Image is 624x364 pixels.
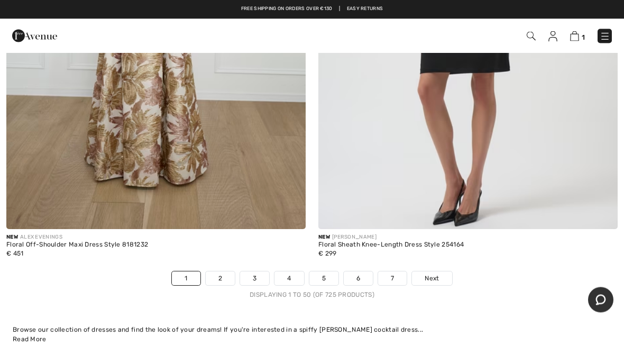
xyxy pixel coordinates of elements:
img: Search [527,32,536,41]
a: 1 [570,30,585,42]
span: 1 [582,33,585,41]
a: 1 [172,272,200,286]
span: € 451 [6,250,24,258]
a: Easy Returns [347,5,383,13]
img: 1ère Avenue [12,25,57,47]
a: 3 [240,272,269,286]
div: Browse our collection of dresses and find the look of your dreams! If you're interested in a spif... [13,325,611,335]
div: [PERSON_NAME] [318,234,618,242]
span: New [6,234,18,241]
a: 4 [274,272,304,286]
span: New [318,234,330,241]
span: | [339,5,340,13]
a: 7 [378,272,407,286]
div: Floral Sheath Knee-Length Dress Style 254164 [318,242,618,249]
span: Next [425,274,439,284]
a: 6 [344,272,373,286]
div: ALEX EVENINGS [6,234,306,242]
img: Menu [600,31,610,42]
img: My Info [548,31,557,42]
a: 1ère Avenue [12,30,57,40]
a: Next [412,272,452,286]
a: 2 [206,272,235,286]
a: Free shipping on orders over €130 [241,5,333,13]
span: Read More [13,336,47,343]
iframe: Opens a widget where you can chat to one of our agents [588,287,613,314]
a: 5 [309,272,338,286]
span: € 299 [318,250,337,258]
div: Floral Off-Shoulder Maxi Dress Style 8181232 [6,242,306,249]
img: Shopping Bag [570,31,579,41]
